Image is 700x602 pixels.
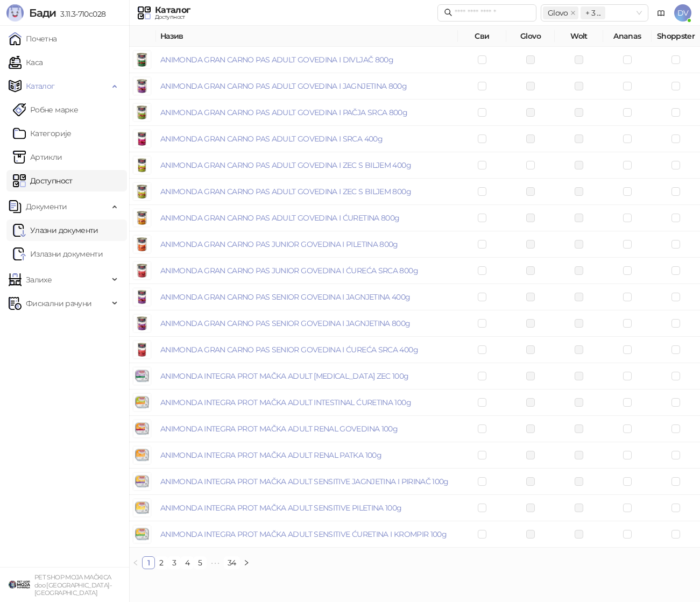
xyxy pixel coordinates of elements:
[129,556,142,569] li: Претходна страна
[160,529,447,539] a: ANIMONDA INTEGRA PROT MAČKA ADULT SENSITIVE ĆURETINA I KROMPIR 100g
[133,420,151,437] img: Slika
[160,160,411,170] a: ANIMONDA GRAN CARNO PAS ADULT GOVEDINA I ZEC S BILJEM 400g
[160,213,399,223] a: ANIMONDA GRAN CARNO PAS ADULT GOVEDINA I ĆURETINA 800g
[674,4,691,22] span: DV
[26,293,91,314] span: Фискални рачуни
[133,157,151,174] img: Slika
[13,99,78,121] a: Робне марке
[26,196,67,217] span: Документи
[133,236,151,253] img: Slika
[160,187,411,196] a: ANIMONDA GRAN CARNO PAS ADULT GOVEDINA I ZEC S BILJEM 800g
[458,26,506,47] th: Сви
[168,557,180,569] a: 3
[240,556,253,569] button: right
[652,26,700,47] th: Shoppster
[56,9,105,19] span: 3.11.3-710c028
[160,108,407,117] a: ANIMONDA GRAN CARNO PAS ADULT GOVEDINA I PAČJA SRCA 800g
[181,556,194,569] li: 4
[133,341,151,358] img: Slika
[26,75,55,97] span: Каталог
[133,367,151,385] img: Slika
[160,266,418,275] a: ANIMONDA GRAN CARNO PAS JUNIOR GOVEDINA I ĆUREĆA SRCA 800g
[160,81,407,91] a: ANIMONDA GRAN CARNO PAS ADULT GOVEDINA I JAGNJETINA 800g
[13,170,73,192] a: Доступност
[142,556,155,569] li: 1
[13,123,72,144] a: Категорије
[585,7,601,19] span: + 3 ...
[133,394,151,411] img: Slika
[155,6,190,15] div: Каталог
[603,26,652,47] th: Ananas
[133,51,151,68] img: Slika
[13,243,103,265] a: Излазни документи
[133,447,151,464] img: Slika
[160,292,411,302] a: ANIMONDA GRAN CARNO PAS SENIOR GOVEDINA I JAGNJETINA 400g
[160,134,383,144] a: ANIMONDA GRAN CARNO PAS ADULT GOVEDINA I SRCA 400g
[207,556,224,569] span: •••
[168,556,181,569] li: 3
[133,473,151,490] img: Slika
[133,262,151,279] img: Slika
[133,77,151,95] img: Slika
[181,557,193,569] a: 4
[133,130,151,147] img: Slika
[160,503,402,513] a: ANIMONDA INTEGRA PROT MAČKA ADULT SENSITIVE PILETINA 100g
[133,526,151,543] img: Slika
[133,315,151,332] img: Slika
[160,450,381,460] a: ANIMONDA INTEGRA PROT MAČKA ADULT RENAL PATKA 100g
[555,26,603,47] th: Wolt
[543,6,578,19] span: Glovo
[160,398,411,407] a: ANIMONDA INTEGRA PROT MAČKA ADULT INTESTINAL ĆURETINA 100g
[155,557,167,569] a: 2
[26,269,52,291] span: Залихе
[155,15,190,20] div: Доступност
[581,6,606,19] span: + 3 ...
[224,556,240,569] li: 34
[506,26,555,47] th: Glovo
[13,219,98,241] a: Ulazni dokumentiУлазни документи
[9,574,30,596] img: 64x64-companyLogo-9f44b8df-f022-41eb-b7d6-300ad218de09.png
[133,499,151,516] img: Slika
[160,318,411,328] a: ANIMONDA GRAN CARNO PAS SENIOR GOVEDINA I JAGNJETINA 800g
[29,6,56,19] span: Бади
[207,556,224,569] li: Следећих 5 Страна
[155,556,168,569] li: 2
[243,559,250,566] span: right
[160,371,409,381] a: ANIMONDA INTEGRA PROT MAČKA ADULT [MEDICAL_DATA] ZEC 100g
[6,4,24,22] img: Logo
[9,52,43,73] a: Каса
[129,556,142,569] button: left
[160,477,449,486] a: ANIMONDA INTEGRA PROT MAČKA ADULT SENSITIVE JAGNJETINA I PIRINAČ 100g
[160,55,393,65] a: ANIMONDA GRAN CARNO PAS ADULT GOVEDINA I DIVLJAČ 800g
[34,573,111,597] small: PET SHOP MOJA MAČKICA doo [GEOGRAPHIC_DATA]-[GEOGRAPHIC_DATA]
[224,557,239,569] a: 34
[133,183,151,200] img: Slika
[570,10,576,16] span: close
[160,239,398,249] a: ANIMONDA GRAN CARNO PAS JUNIOR GOVEDINA I PILETINA 800g
[194,557,206,569] a: 5
[240,556,253,569] li: Следећа страна
[160,345,418,355] a: ANIMONDA GRAN CARNO PAS SENIOR GOVEDINA I ĆUREĆA SRCA 400g
[133,209,151,226] img: Slika
[143,557,154,569] a: 1
[548,7,568,19] span: Glovo
[13,146,62,168] a: ArtikliАртикли
[156,26,458,47] th: Назив
[653,4,670,22] a: Документација
[133,104,151,121] img: Slika
[9,28,57,49] a: Почетна
[132,559,139,566] span: left
[133,288,151,306] img: Slika
[160,424,398,434] a: ANIMONDA INTEGRA PROT MAČKA ADULT RENAL GOVEDINA 100g
[194,556,207,569] li: 5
